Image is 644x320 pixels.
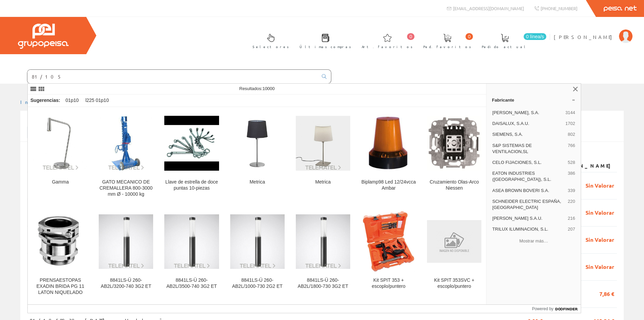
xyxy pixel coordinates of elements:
[93,107,159,205] a: GATO MECANICO DE CREMALLERA 800-3000 mm Ø - 10000 kg GATO MECANICO DE CREMALLERA 800-3000 mm Ø - ...
[554,28,633,35] a: [PERSON_NAME]
[296,214,350,269] img: 8841LS-Ü 260-AB2L/1800-730 3G2 ET
[482,43,528,50] span: Pedido actual
[164,214,219,269] img: 8841LS-Ü 260-AB2L/3500-740 3G2 ET
[28,107,93,205] a: Gamma Gamma
[18,24,69,49] img: Grupo Peisa
[27,70,318,83] input: Buscar ...
[33,211,88,272] img: PRENSAESTOPAS EXADIN BRIDA PG 11 LATON NIQUELADO
[422,107,487,205] a: Cruzamiento Olas-Arco Niessen Cruzamiento Olas-Arco Niessen
[361,277,416,290] div: Kit SPIT 353 + escoplo/puntero
[466,33,473,40] span: 0
[427,277,481,290] div: Kit SPIT 353SVC + escoplo/puntero
[230,214,285,269] img: 8841LS-Ü 260-AB2L/1000-730 2G2 ET
[524,33,546,40] span: 0 línea/s
[492,188,565,194] span: ASEA BROWN BOVERI S.A.
[599,287,614,299] span: 7,86 €
[99,116,153,170] img: GATO MECANICO DE CREMALLERA 800-3000 mm Ø - 10000 kg
[565,121,575,127] span: 1702
[407,33,414,40] span: 0
[159,107,224,205] a: Llave de estrella de doce puntas 10-piezas Llave de estrella de doce puntas 10-piezas
[230,116,285,170] img: Metrica
[239,86,275,91] span: Resultados:
[492,131,565,137] span: SIEMENS, S.A.
[300,43,351,50] span: Últimas compras
[296,277,350,290] div: 8841LS-Ü 260-AB2L/1800-730 3G2 ET
[33,179,88,185] div: Gamma
[565,110,575,116] span: 3144
[492,170,565,183] span: EATON INDUSTRIES ([GEOGRAPHIC_DATA]), S.L.
[568,198,575,211] span: 220
[422,206,487,303] a: Kit SPIT 353SVC + escoplo/puntero Kit SPIT 353SVC + escoplo/puntero
[586,260,614,272] span: Sin Valorar
[253,43,289,50] span: Selectores
[568,170,575,183] span: 386
[492,121,563,127] span: DAISALUX, S.A.U.
[427,179,481,191] div: Cruzamiento Olas-Arco Niessen
[290,206,356,303] a: 8841LS-Ü 260-AB2L/1800-730 3G2 ET 8841LS-Ü 260-AB2L/1800-730 3G2 ET
[225,107,290,205] a: Metrica Metrica
[33,116,88,170] img: Gamma
[99,214,153,269] img: 8841LS-Ü 260-AB2L/3200-740 3G2 ET
[492,198,565,211] span: SCHNEIDER ELECTRIC ESPAÑA, [GEOGRAPHIC_DATA]
[356,206,421,303] a: Kit SPIT 353 + escoplo/puntero Kit SPIT 353 + escoplo/puntero
[489,235,578,247] button: Mostrar más…
[492,159,565,166] span: CELO FIJACIONES, S.L.
[28,206,93,303] a: PRENSAESTOPAS EXADIN BRIDA PG 11 LATON NIQUELADO PRENSAESTOPAS EXADIN BRIDA PG 11 LATON NIQUELADO
[568,188,575,194] span: 339
[492,143,565,155] span: S&P SISTEMAS DE VENTILACION,SL
[28,96,62,105] div: Sugerencias:
[361,114,416,173] img: Biplamp98 Led 12/24vcca Ambar
[83,94,112,107] div: l225 01p10
[230,277,285,290] div: 8841LS-Ü 260-AB2L/1000-730 2G2 ET
[532,305,581,313] a: Powered by
[33,277,88,296] div: PRENSAESTOPAS EXADIN BRIDA PG 11 LATON NIQUELADO
[225,206,290,303] a: 8841LS-Ü 260-AB2L/1000-730 2G2 ET 8841LS-Ü 260-AB2L/1000-730 2G2 ET
[492,215,565,221] span: [PERSON_NAME] S.A.U.
[99,277,153,290] div: 8841LS-Ü 260-AB2L/3200-740 3G2 ET
[568,131,575,137] span: 802
[159,206,224,303] a: 8841LS-Ü 260-AB2L/3500-740 3G2 ET 8841LS-Ü 260-AB2L/3500-740 3G2 ET
[230,179,285,185] div: Metrica
[27,160,82,172] th: Número
[423,43,471,50] span: Ped. favoritos
[427,116,481,170] img: Cruzamiento Olas-Arco Niessen
[164,179,219,191] div: Llave de estrella de doce puntas 10-piezas
[246,28,292,53] a: Selectores
[27,127,392,138] input: Introduzca parte o toda la referencia1, referencia2, número, fecha(dd/mm/yy) o rango de fechas(dd...
[27,118,123,126] span: Listado mis albaranes
[20,99,49,105] a: Inicio
[361,179,416,191] div: Biplamp98 Led 12/24vcca Ambar
[453,5,524,11] span: [EMAIL_ADDRESS][DOMAIN_NAME]
[356,107,421,205] a: Biplamp98 Led 12/24vcca Ambar Biplamp98 Led 12/24vcca Ambar
[532,306,553,312] span: Powered by
[27,148,86,158] label: Mostrar
[296,179,350,185] div: Metrica
[492,110,563,116] span: [PERSON_NAME], S.A.
[164,277,219,290] div: 8841LS-Ü 260-AB2L/3500-740 3G2 ET
[99,179,153,197] div: GATO MECANICO DE CREMALLERA 800-3000 mm Ø - 10000 kg
[492,226,565,232] span: TRILUX ILUMINACION, S.L.
[290,107,356,205] a: Metrica Metrica
[586,179,614,191] span: Sin Valorar
[93,206,159,303] a: 8841LS-Ü 260-AB2L/3200-740 3G2 ET 8841LS-Ü 260-AB2L/3200-740 3G2 ET
[293,28,355,53] a: Últimas compras
[568,143,575,155] span: 766
[586,233,614,245] span: Sin Valorar
[486,94,581,105] a: Fabricante
[63,94,81,107] div: 01p10
[568,226,575,232] span: 207
[427,220,481,263] img: Kit SPIT 353SVC + escoplo/puntero
[554,34,616,40] span: [PERSON_NAME]
[27,148,617,160] div: de 204
[568,159,575,166] span: 528
[362,43,413,50] span: Art. favoritos
[568,215,575,221] span: 216
[164,116,219,170] img: Llave de estrella de doce puntas 10-piezas
[586,206,614,218] span: Sin Valorar
[363,211,415,272] img: Kit SPIT 353 + escoplo/puntero
[541,5,577,11] span: [PHONE_NUMBER]
[296,116,350,171] img: Metrica
[262,86,275,91] span: 10000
